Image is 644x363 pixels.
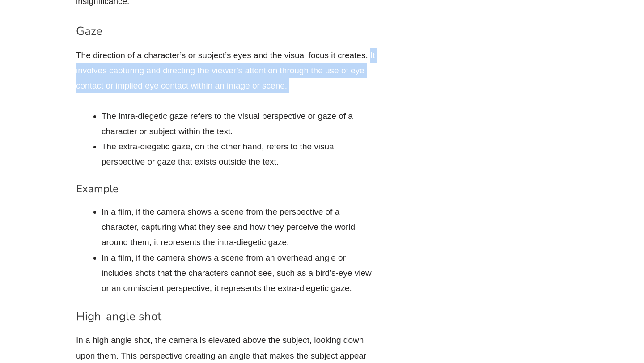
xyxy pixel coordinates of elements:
[76,309,376,324] h3: High-angle shot
[102,139,376,169] li: The extra-diegetic gaze, on the other hand, refers to the visual perspective or gaze that exists ...
[76,182,376,195] h4: Example
[102,204,376,250] li: In a film, if the camera shows a scene from the perspective of a character, capturing what they s...
[76,48,376,94] p: The direction of a character’s or subject’s eyes and the visual focus it creates. It involves cap...
[102,250,376,296] li: In a film, if the camera shows a scene from an overhead angle or includes shots that the characte...
[102,109,376,139] li: The intra-diegetic gaze refers to the visual perspective or gaze of a character or subject within...
[76,24,376,39] h3: Gaze
[491,262,644,363] iframe: Chat Widget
